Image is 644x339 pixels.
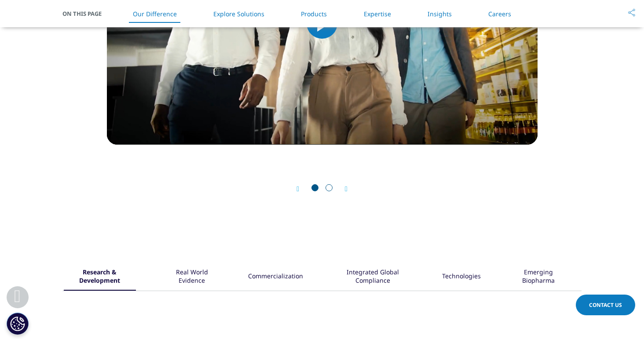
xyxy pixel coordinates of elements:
a: Careers [488,10,511,18]
a: Expertise [364,10,391,18]
a: Products [301,10,327,18]
div: Commercialization [248,263,303,291]
span: Contact Us [589,301,622,309]
button: Commercialization [247,263,303,291]
div: Research & Development [64,263,136,291]
div: Next slide [336,184,348,193]
a: Insights [428,10,452,18]
div: Integrated Global Compliance [331,263,414,291]
span: Go to slide 1 [311,184,318,191]
button: Technologies [441,263,481,291]
button: Real World Evidence [162,263,220,291]
a: Our Difference [133,10,177,18]
div: Real World Evidence [164,263,220,291]
span: Go to slide 2 [326,184,333,191]
a: Explore Solutions [213,10,264,18]
span: On This Page [62,9,111,18]
button: Cookie Settings [7,313,29,335]
button: Research & Development [62,263,136,291]
button: Integrated Global Compliance [329,263,414,291]
a: Contact Us [576,295,635,315]
button: Emerging Biopharma [507,263,568,291]
div: Emerging Biopharma [509,263,568,291]
div: Previous slide [296,184,308,193]
div: Technologies [442,263,481,291]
